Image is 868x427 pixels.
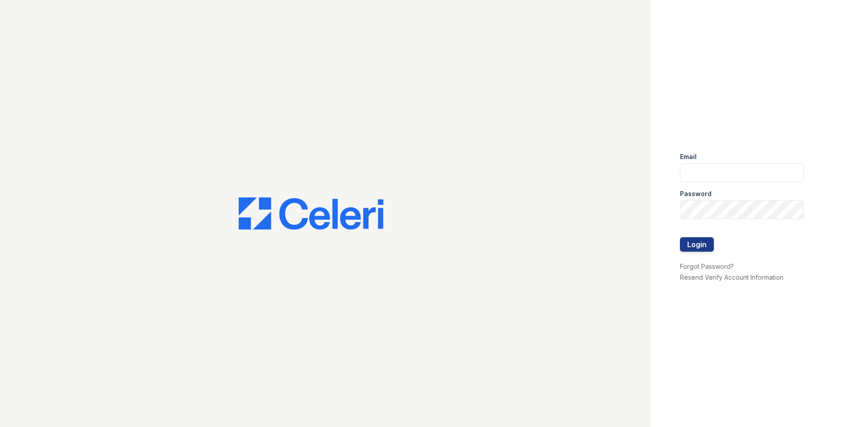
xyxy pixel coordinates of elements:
[680,189,712,198] label: Password
[680,237,714,252] button: Login
[680,152,697,161] label: Email
[680,263,734,270] a: Forgot Password?
[680,273,783,281] a: Resend Verify Account Information
[239,197,383,230] img: CE_Logo_Blue-a8612792a0a2168367f1c8372b55b34899dd931a85d93a1a3d3e32e68fde9ad4.png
